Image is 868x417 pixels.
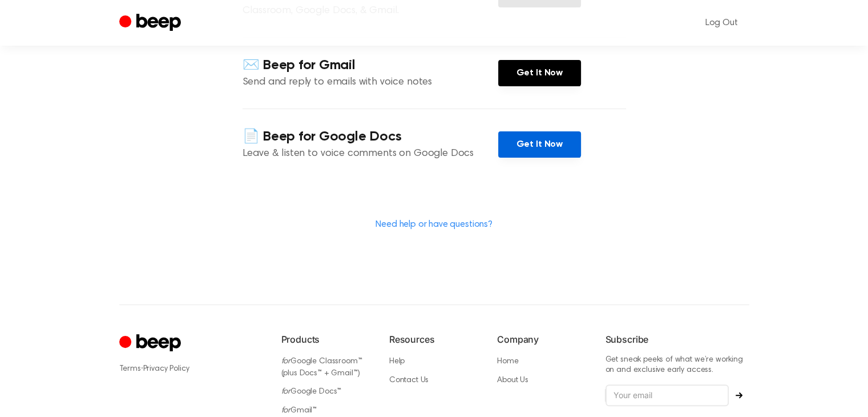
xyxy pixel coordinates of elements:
h4: ✉️ Beep for Gmail [243,56,498,75]
button: Subscribe [729,392,749,399]
i: for [281,388,291,396]
a: Log Out [694,9,749,37]
a: Beep [119,12,184,34]
a: forGmail™ [281,407,317,415]
a: Cruip [119,332,184,355]
h6: Products [281,332,371,346]
h6: Company [497,332,587,346]
i: for [281,358,291,366]
p: Leave & listen to voice comments on Google Docs [243,146,498,162]
h6: Subscribe [605,332,749,346]
a: Contact Us [389,376,429,384]
a: Home [497,358,518,366]
a: Privacy Policy [143,365,189,373]
a: Get It Now [498,131,581,158]
a: forGoogle Docs™ [281,388,342,396]
a: About Us [497,376,528,384]
h4: 📄 Beep for Google Docs [243,127,498,146]
p: Send and reply to emails with voice notes [243,75,498,90]
a: Need help or have questions? [376,220,492,229]
a: Help [389,358,405,366]
a: Terms [119,365,141,373]
p: Get sneak peeks of what we’re working on and exclusive early access. [605,355,749,375]
div: · [119,363,263,375]
input: Your email [605,384,729,406]
a: Get It Now [498,60,581,86]
h6: Resources [389,332,479,346]
i: for [281,407,291,415]
a: forGoogle Classroom™ (plus Docs™ + Gmail™) [281,358,362,378]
